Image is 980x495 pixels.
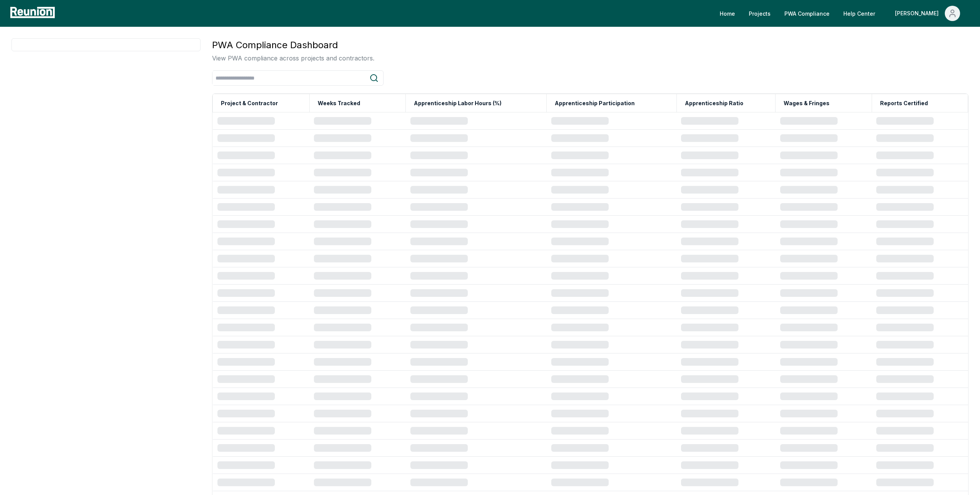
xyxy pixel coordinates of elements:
[683,96,745,111] button: Apprenticeship Ratio
[212,38,374,52] h3: PWA Compliance Dashboard
[219,96,279,111] button: Project & Contractor
[743,6,777,21] a: Projects
[837,6,881,21] a: Help Center
[714,6,972,21] nav: Main
[889,6,966,21] button: [PERSON_NAME]
[782,96,831,111] button: Wages & Fringes
[316,96,362,111] button: Weeks Tracked
[778,6,836,21] a: PWA Compliance
[553,96,636,111] button: Apprenticeship Participation
[212,54,374,63] p: View PWA compliance across projects and contractors.
[714,6,741,21] a: Home
[895,6,942,21] div: [PERSON_NAME]
[879,96,929,111] button: Reports Certified
[412,96,503,111] button: Apprenticeship Labor Hours (%)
